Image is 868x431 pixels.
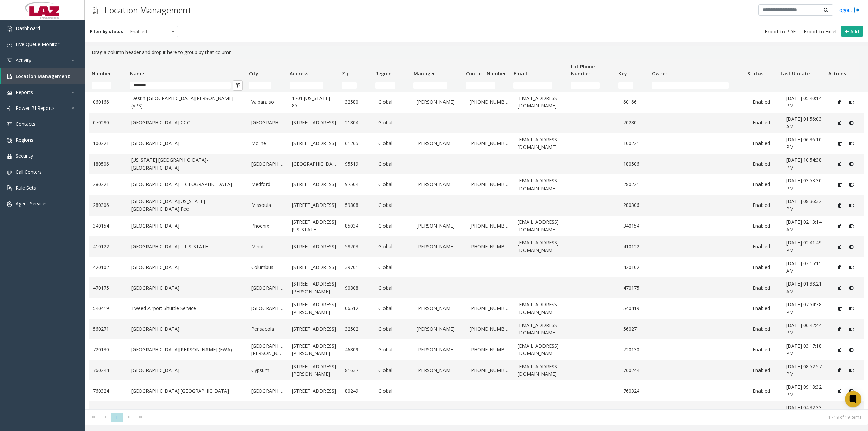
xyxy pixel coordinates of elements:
button: Clear [233,80,243,91]
a: [DATE] 10:54:38 PM [786,156,826,172]
td: Contact Number Filter [463,79,511,92]
a: [PERSON_NAME] [417,367,461,374]
input: City Filter [249,82,271,89]
a: [PHONE_NUMBER] [470,181,510,188]
td: Number Filter [89,79,127,92]
a: [PERSON_NAME] [417,98,461,106]
a: 560271 [93,325,123,333]
a: [PHONE_NUMBER] [470,98,510,106]
span: Last Update [781,70,810,77]
input: Region Filter [375,82,395,89]
a: Global [378,243,409,250]
a: [GEOGRAPHIC_DATA] [131,325,243,333]
img: 'icon' [7,201,12,207]
a: Location Management [1,68,85,84]
span: Page 1 [111,413,123,422]
button: Delete [834,324,845,335]
a: 760244 [623,367,649,374]
td: Status Filter [744,79,777,92]
span: Enabled [126,26,167,37]
button: Delete [834,97,845,108]
td: Name Filter [127,79,246,92]
a: [GEOGRAPHIC_DATA][PERSON_NAME] (FWA) [131,346,243,353]
span: [DATE] 06:42:44 PM [786,322,822,336]
a: Moline [251,140,284,147]
a: 58703 [345,243,370,250]
button: Disable [845,303,858,314]
span: Export to Excel [804,28,836,35]
a: Enabled [753,263,778,271]
a: Global [378,305,409,312]
a: [DATE] 02:13:14 AM [786,218,826,234]
a: Global [378,367,409,374]
a: [PHONE_NUMBER] [470,222,510,230]
a: [EMAIL_ADDRESS][DOMAIN_NAME] [518,177,567,192]
button: Delete [834,221,845,232]
a: 39701 [345,263,370,271]
a: Valparaiso [251,98,284,106]
button: Delete [834,344,845,355]
img: 'icon' [7,26,12,32]
a: [PHONE_NUMBER] [470,305,510,312]
a: [STREET_ADDRESS][PERSON_NAME] [292,363,337,378]
td: Last Update Filter [778,79,826,92]
a: [PERSON_NAME] [417,140,461,147]
a: [STREET_ADDRESS][PERSON_NAME] [292,280,337,295]
td: Key Filter [616,79,649,92]
button: Disable [845,282,858,293]
a: Global [378,201,409,209]
button: Export to PDF [762,27,798,36]
button: Disable [845,386,858,396]
a: 410122 [623,243,649,250]
a: [GEOGRAPHIC_DATA] [251,160,284,168]
span: Power BI Reports [16,105,55,111]
a: Enabled [753,387,778,395]
button: Delete [834,282,845,293]
button: Disable [845,221,858,232]
button: Delete [834,117,845,128]
a: 81637 [345,367,370,374]
a: 85034 [345,222,370,230]
a: 100221 [623,140,649,147]
a: [STREET_ADDRESS] [292,263,337,271]
a: Enabled [753,346,778,353]
a: [DATE] 09:18:32 PM [786,383,826,398]
a: 61265 [345,140,370,147]
input: Zip Filter [342,82,357,89]
a: [GEOGRAPHIC_DATA] [131,140,243,147]
h3: Location Management [101,2,195,18]
a: [GEOGRAPHIC_DATA][PERSON_NAME] [251,342,284,357]
input: Lot Phone Number Filter [571,82,600,89]
td: Region Filter [373,79,411,92]
a: Global [378,222,409,230]
span: Rule Sets [16,184,36,191]
span: Email [514,70,527,77]
a: [GEOGRAPHIC_DATA][US_STATE] - [GEOGRAPHIC_DATA] Fee [131,198,243,213]
span: [DATE] 03:17:18 PM [786,342,822,356]
a: [GEOGRAPHIC_DATA] CCC [131,119,243,126]
a: 80249 [345,387,370,395]
a: [DATE] 06:36:10 PM [786,136,826,151]
th: Status [744,59,777,79]
a: [GEOGRAPHIC_DATA] [251,408,284,415]
a: [PERSON_NAME] [417,222,461,230]
a: [DATE] 03:53:30 PM [786,177,826,192]
a: 280221 [623,181,649,188]
a: 860115 [623,408,649,415]
input: Key Filter [618,82,633,89]
a: [PERSON_NAME] [417,181,461,188]
a: Enabled [753,181,778,188]
th: Actions [825,59,859,79]
td: Owner Filter [649,79,744,92]
a: [STREET_ADDRESS] [292,387,337,395]
a: Global [378,284,409,292]
a: Global [378,325,409,333]
img: 'icon' [7,90,12,95]
a: [PERSON_NAME] [417,305,461,312]
span: Security [16,153,33,159]
span: Owner [652,70,667,77]
button: Delete [834,241,845,252]
img: pageIcon [92,2,98,18]
img: 'icon' [7,42,12,47]
a: 060166 [93,98,123,106]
